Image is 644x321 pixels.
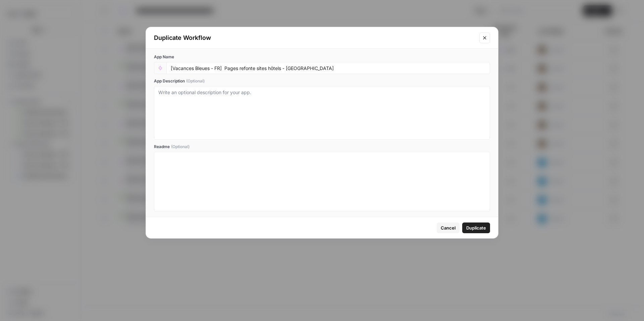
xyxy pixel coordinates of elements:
[466,224,486,231] span: Duplicate
[154,78,490,84] label: App Description
[441,224,455,231] span: Cancel
[171,65,486,71] input: Untitled
[186,78,205,84] span: (Optional)
[437,222,460,233] button: Cancel
[154,33,475,43] div: Duplicate Workflow
[171,144,190,150] span: (Optional)
[462,222,490,233] button: Duplicate
[154,144,490,150] label: Readme
[479,33,490,43] button: Close modal
[154,54,490,60] label: App Name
